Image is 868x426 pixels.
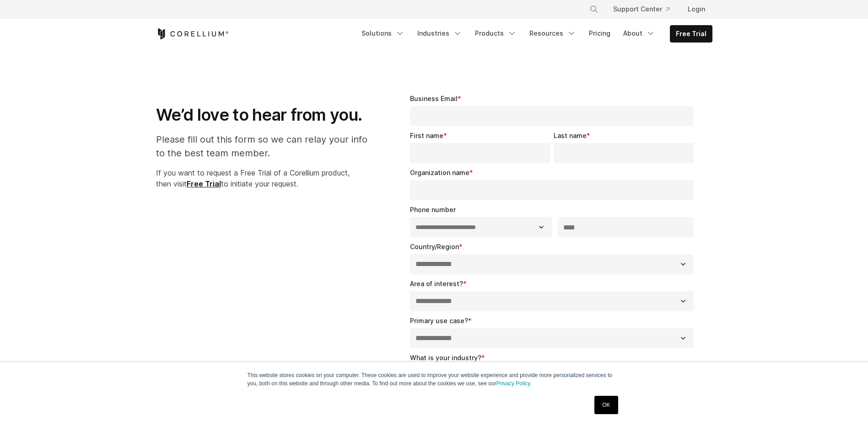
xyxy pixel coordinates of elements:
[586,1,602,17] button: Search
[410,169,469,176] span: Organization name
[410,354,481,362] span: What is your industry?
[469,25,522,42] a: Products
[410,280,463,288] span: Area of interest?
[554,132,587,139] span: Last name
[583,25,616,42] a: Pricing
[356,25,410,42] a: Solutions
[410,317,468,325] span: Primary use case?
[156,133,377,160] p: Please fill out this form so we can relay your info to the best team member.
[594,396,618,414] a: OK
[156,28,229,39] a: Corellium Home
[680,1,712,17] a: Login
[524,25,582,42] a: Resources
[187,179,221,188] a: Free Trial
[410,243,459,250] span: Country/Region
[606,1,677,17] a: Support Center
[410,95,458,102] span: Business Email
[410,132,443,139] span: First name
[410,206,456,213] span: Phone number
[248,371,621,388] p: This website stores cookies on your computer. These cookies are used to improve your website expe...
[618,25,661,42] a: About
[156,105,377,125] h1: We’d love to hear from you.
[356,25,712,43] div: Navigation Menu
[496,380,532,387] a: Privacy Policy.
[156,167,377,189] p: If you want to request a Free Trial of a Corellium product, then visit to initiate your request.
[670,26,712,42] a: Free Trial
[412,25,468,42] a: Industries
[578,1,712,17] div: Navigation Menu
